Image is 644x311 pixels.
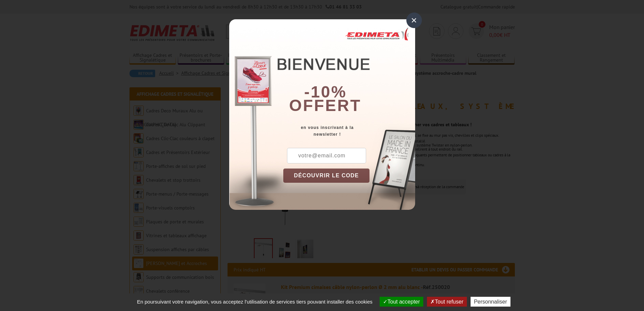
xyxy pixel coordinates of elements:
font: offert [289,96,361,114]
input: votre@email.com [287,148,366,163]
button: DÉCOUVRIR LE CODE [283,169,370,183]
b: -10% [304,83,347,101]
div: en vous inscrivant à la newsletter ! [283,124,415,138]
button: Tout refuser [427,297,467,307]
button: Tout accepter [380,297,423,307]
span: En poursuivant votre navigation, vous acceptez l'utilisation de services tiers pouvant installer ... [134,299,376,305]
div: × [406,13,422,28]
button: Personnaliser (fenêtre modale) [471,297,510,307]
